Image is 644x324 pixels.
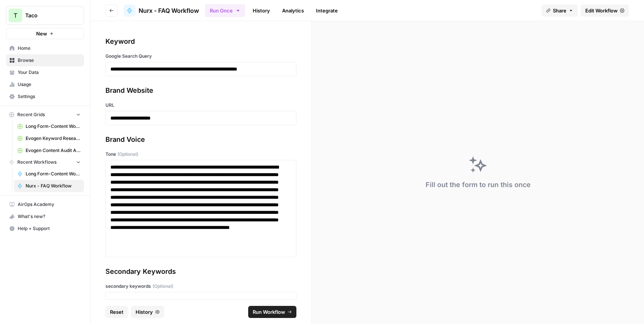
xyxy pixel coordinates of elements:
button: New [6,28,84,39]
span: Taco [25,12,71,19]
a: Edit Workflow [581,5,629,17]
span: Nurx - FAQ Workflow [139,6,199,15]
a: Long Form-Content Workflow - AI Clients (New) [14,168,84,180]
a: Home [6,42,84,54]
a: Evogen Keyword Research Agent Grid [14,132,84,144]
span: Settings [18,93,81,100]
div: Keyword [105,36,296,47]
a: Browse [6,54,84,66]
span: Evogen Keyword Research Agent Grid [26,135,81,142]
button: Recent Workflows [6,157,84,168]
a: Nurx - FAQ Workflow [124,5,199,17]
a: Usage [6,78,84,91]
label: secondary keywords [105,283,296,290]
span: Evogen Content Audit Agent Grid [26,147,81,154]
span: T [14,11,17,20]
div: Brand Website [105,85,296,96]
span: Your Data [18,69,81,76]
span: Help + Support [18,225,81,232]
div: Secondary Keywords [105,266,296,277]
span: New [36,30,47,37]
a: Analytics [278,5,308,17]
a: AirOps Academy [6,198,84,210]
a: Settings [6,91,84,103]
span: Run Workflow [253,308,285,316]
span: (Optional) [153,283,173,290]
span: Long Form-Content Workflow - AI Clients (New) Grid [26,123,81,130]
span: Recent Grids [17,111,45,118]
span: Usage [18,81,81,88]
span: Reset [110,308,124,316]
button: Run Workflow [248,306,296,318]
button: History [131,306,164,318]
a: Long Form-Content Workflow - AI Clients (New) Grid [14,120,84,132]
a: Nurx - FAQ Workflow [14,180,84,192]
span: Share [553,7,566,14]
div: Fill out the form to run this once [426,180,531,190]
div: Brand Voice [105,134,296,145]
button: Help + Support [6,223,84,235]
button: Run Once [205,4,245,17]
span: Edit Workflow [585,7,618,14]
span: Nurx - FAQ Workflow [26,183,81,189]
button: Workspace: Taco [6,6,84,25]
span: (Optional) [118,151,138,158]
label: URL [105,102,296,109]
span: Home [18,45,81,52]
button: Share [542,5,578,17]
span: AirOps Academy [18,201,81,208]
span: Long Form-Content Workflow - AI Clients (New) [26,170,81,177]
a: History [248,5,275,17]
div: What's new? [6,211,84,222]
label: Google Search Query [105,53,296,60]
span: Browse [18,57,81,64]
span: Recent Workflows [17,159,56,166]
a: Integrate [311,5,342,17]
label: Tone [105,151,296,158]
button: Reset [105,306,128,318]
button: Recent Grids [6,109,84,120]
a: Evogen Content Audit Agent Grid [14,144,84,157]
button: What's new? [6,210,84,223]
span: History [136,308,153,316]
a: Your Data [6,66,84,78]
